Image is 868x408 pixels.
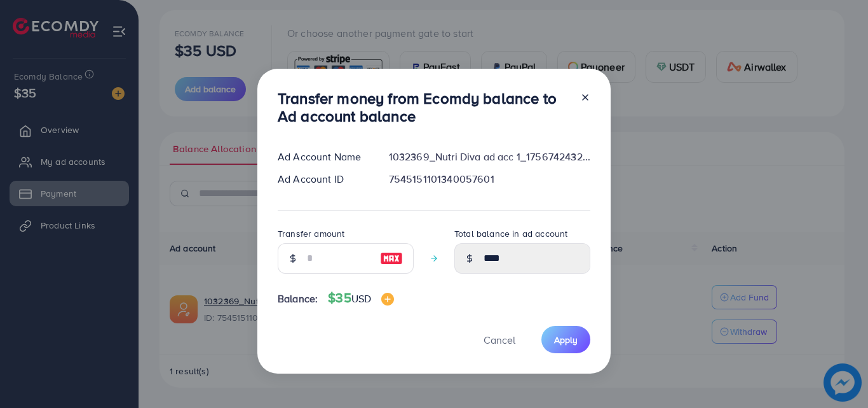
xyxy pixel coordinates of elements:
[379,172,600,186] div: 7545151101340057601
[328,290,394,306] h4: $35
[278,227,344,240] label: Transfer amount
[268,150,379,164] div: Ad Account Name
[484,333,515,347] span: Cancel
[278,89,570,126] h3: Transfer money from Ecomdy balance to Ad account balance
[268,172,379,186] div: Ad Account ID
[554,334,578,346] span: Apply
[468,326,531,353] button: Cancel
[351,292,371,306] span: USD
[379,150,600,164] div: 1032369_Nutri Diva ad acc 1_1756742432079
[278,292,318,306] span: Balance:
[380,251,403,266] img: image
[381,293,394,306] img: image
[454,227,567,240] label: Total balance in ad account
[541,326,590,353] button: Apply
